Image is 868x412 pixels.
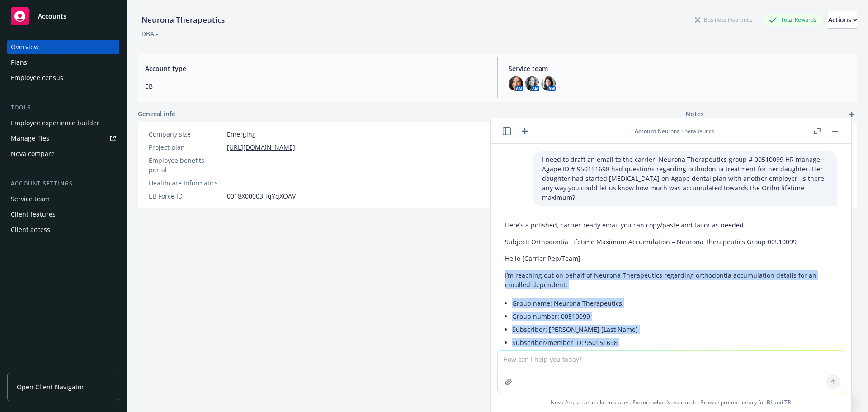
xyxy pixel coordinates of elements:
div: Neurona Therapeutics [138,14,228,26]
span: 0018X00003HqYqXQAV [227,191,296,201]
div: Client access [11,223,50,237]
p: Here’s a polished, carrier-ready email you can copy/paste and tailor as needed. [505,220,837,230]
span: Service team [509,64,850,73]
div: Project plan [149,142,223,152]
div: Nova compare [11,147,55,161]
div: Manage files [11,131,49,146]
a: [URL][DOMAIN_NAME] [227,142,295,152]
a: Employee census [7,71,119,85]
a: add [846,109,857,120]
a: Overview [7,40,119,54]
li: Subscriber/member ID: 950151698 [512,336,837,349]
img: photo [541,76,556,91]
a: Manage files [7,131,119,146]
p: I’m reaching out on behalf of Neurona Therapeutics regarding orthodontia accumulation details for... [505,270,837,289]
li: Subscriber: [PERSON_NAME] [Last Name] [512,323,837,336]
div: Business Insurance [690,14,757,25]
li: Group name: Neurona Therapeutics [512,297,837,310]
div: EB Force ID [149,191,223,201]
div: Employee census [11,71,63,85]
div: DBA: - [142,29,158,38]
span: Emerging [227,129,256,139]
div: Service team [11,192,50,206]
a: Client access [7,223,119,237]
a: Service team [7,192,119,206]
span: EB [145,81,486,91]
a: Plans [7,55,119,70]
div: Overview [11,40,39,54]
div: Tools [7,103,119,112]
div: Employee benefits portal [149,156,223,175]
div: Total Rewards [764,14,821,25]
div: Healthcare Informatics [149,178,223,188]
button: Actions [828,11,857,29]
li: Group number: 00510099 [512,310,837,323]
span: Notes [685,109,704,120]
div: Plans [11,55,27,70]
div: : Neurona Therapeutics [635,127,714,135]
span: General info [138,109,176,118]
p: Subject: Orthodontia Lifetime Maximum Accumulation – Neurona Therapeutics Group 00510099 [505,237,837,246]
a: Client features [7,207,119,222]
p: I need to draft an email to the carrier. Neurona Therapeutics group # 00510099 HR manage Agape ID... [542,155,828,202]
div: Company size [149,129,223,139]
span: Nova Assist can make mistakes. Explore what Nova can do: Browse prompt library for and [494,393,848,412]
div: Client features [11,207,56,222]
span: Account type [145,64,486,73]
span: - [227,178,229,188]
span: Account [635,127,656,135]
li: Dependent: [Daughter’s Full Name] [512,349,837,362]
a: TR [784,398,791,406]
span: Accounts [38,13,66,20]
a: Accounts [7,4,119,29]
a: BI [767,398,772,406]
span: Open Client Navigator [17,382,84,392]
img: photo [509,76,523,91]
div: Actions [828,11,857,28]
span: - [227,161,229,170]
a: Nova compare [7,147,119,161]
a: Employee experience builder [7,116,119,130]
p: Hello [Carrier Rep/Team], [505,254,837,263]
div: Employee experience builder [11,116,99,130]
img: photo [525,76,539,91]
div: Account settings [7,179,119,188]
